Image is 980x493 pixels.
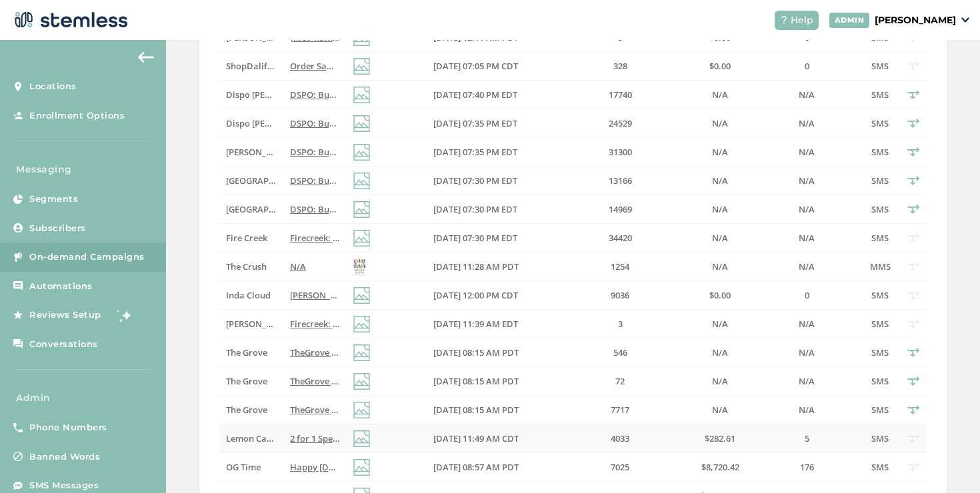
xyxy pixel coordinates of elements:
span: N/A [799,404,815,416]
label: N/A [760,118,853,129]
label: SMS [867,204,893,215]
label: 08/17/2025 07:40 PM EDT [433,89,547,101]
label: ShopDalifornia [226,61,276,72]
label: TheGrove La Mesa: You have a new notification waiting for you, {first_name}! Reply END to cancel [290,404,340,416]
span: N/A [799,89,815,101]
span: 5 [805,432,809,444]
span: Help [791,13,813,27]
span: The Grove [226,375,267,387]
label: 08/17/2025 08:15 AM PDT [433,347,547,358]
label: The Grove [226,347,276,358]
label: 176 [760,462,853,473]
label: TheGrove La Mesa: You have a new notification waiting for you, {first_name}! Reply END to cancel [290,376,340,387]
span: SMS [871,203,889,215]
label: Josh @ Indacloud: 15% OFF Labor Day Reply END to cancel [290,290,340,301]
span: Phone Numbers [29,421,107,434]
img: icon-arrow-back-accent-c549486e.svg [138,52,154,63]
span: 14969 [609,203,632,215]
span: N/A [712,232,728,244]
span: [DATE] 08:15 AM PDT [433,375,519,387]
div: ADMIN [829,13,870,28]
img: icon-img-d887fa0c.svg [353,430,370,447]
label: 9036 [560,290,680,301]
span: [PERSON_NAME] @ Indacloud: 15% OFF [DATE] Reply END to cancel [290,289,563,301]
span: N/A [712,260,728,272]
label: 2 for 1 Specials today @ GLENPOOL! Check out these exclusive Lemon offers :) Reply END to cancel [290,433,340,444]
img: icon-img-d887fa0c.svg [353,287,370,304]
span: N/A [290,260,306,272]
span: [DATE] 07:35 PM EDT [433,146,517,158]
label: 08/17/2025 07:35 PM EDT [433,147,547,158]
span: SMS [871,318,889,330]
span: SMS [871,60,889,72]
span: 0 [805,60,809,72]
span: [DATE] 08:57 AM PDT [433,461,519,473]
span: N/A [712,175,728,187]
label: 17740 [560,89,680,101]
span: SMS [871,89,889,101]
span: Subscribers [29,222,86,235]
label: DSPO: Buy a zip get a 1/2 zip FREE Storewide! Plus HUGE savings on premier brands Mon - Wed! See ... [290,118,340,129]
span: ShopDalifornia [226,60,290,72]
span: [DATE] 11:39 AM EDT [433,318,518,330]
label: The Grove [226,376,276,387]
label: 24529 [560,118,680,129]
label: 08/16/2025 08:57 AM PDT [433,462,547,473]
label: SMS [867,433,893,444]
label: 7025 [560,462,680,473]
span: Dispo [PERSON_NAME] [226,117,320,129]
label: 328 [560,61,680,72]
span: [PERSON_NAME][GEOGRAPHIC_DATA] [226,146,381,158]
span: N/A [799,232,815,244]
label: DSPO: Buy a zip get a 1/2 zip FREE Storewide! Plus HUGE savings on premier brands Mon - Wed! See ... [290,175,340,187]
label: SMS [867,233,893,244]
span: SMS [871,461,889,473]
span: 176 [800,461,814,473]
span: N/A [712,318,728,330]
span: Order Same-Day Delivery🌲🚗 Click link below 👇 Reply END to cancel [290,60,579,72]
label: SMS [867,376,893,387]
span: On-demand Campaigns [29,250,145,264]
label: Happy Saturday! Check Out what Deals We Have Today at OG Time! Reply END to cancel [290,462,340,473]
label: N/A [290,261,340,272]
span: 0 [805,289,809,301]
span: N/A [712,89,728,101]
span: N/A [799,117,815,129]
label: Dispo Romeo [226,118,276,129]
label: 0 [760,290,853,301]
label: OG Time [226,462,276,473]
span: $0.00 [709,60,731,72]
label: N/A [693,175,747,187]
img: DOXeYXnfJxADiiRZSjRh6xofsEwKlb0.jpg [353,258,366,275]
span: DSPO: Buy a zip get a 1/2 zip FREE Storewide! Plus HUGE savings on premier brands Mon - Wed! See ... [290,203,830,215]
img: icon-img-d887fa0c.svg [353,115,370,132]
span: 546 [613,346,627,358]
span: [GEOGRAPHIC_DATA] [226,203,313,215]
label: 5 [760,433,853,444]
label: 08/16/2025 11:49 AM CDT [433,433,547,444]
img: icon-img-d887fa0c.svg [353,344,370,361]
label: N/A [693,233,747,244]
span: SMS [871,117,889,129]
label: SMS [867,404,893,416]
label: 31300 [560,147,680,158]
div: Chat Widget [913,429,980,493]
img: icon-img-d887fa0c.svg [353,316,370,332]
span: [DATE] 07:40 PM EDT [433,89,517,101]
span: Firecreek: Buy a zip get a zip FREE! Plus HUGE savings on premier brands Mon - Wed! See more deta... [290,318,816,330]
img: icon-img-d887fa0c.svg [353,58,370,75]
span: Banned Words [29,450,100,464]
span: Segments [29,193,78,206]
label: 08/17/2025 12:00 PM CDT [433,290,547,301]
label: N/A [693,204,747,215]
img: icon-img-d887fa0c.svg [353,402,370,418]
span: SMS [871,146,889,158]
p: [PERSON_NAME] [875,13,956,27]
span: Conversations [29,338,98,351]
label: Inda Cloud [226,290,276,301]
span: Locations [29,80,77,93]
span: [DATE] 08:15 AM PDT [433,346,519,358]
span: Automations [29,280,93,293]
label: N/A [693,376,747,387]
label: Dispo Bay City North [226,175,276,187]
